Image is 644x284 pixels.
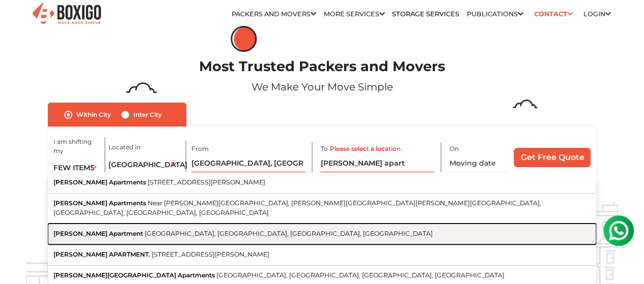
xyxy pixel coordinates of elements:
[10,10,31,30] img: whatsapp-icon.svg
[108,160,187,169] span: [GEOGRAPHIC_DATA]
[329,144,400,153] label: Please select a location
[467,10,523,18] a: Publications
[191,144,209,153] label: From
[53,163,95,172] span: FEW ITEMS
[145,230,433,237] span: [GEOGRAPHIC_DATA], [GEOGRAPHIC_DATA], [GEOGRAPHIC_DATA], [GEOGRAPHIC_DATA]
[462,172,494,182] label: Is flexible?
[31,2,102,26] img: Boxigo
[324,10,385,18] a: More services
[583,10,610,18] a: Login
[320,154,434,172] input: Select Building or Nearest Landmark
[191,154,305,172] input: Select Building or Nearest Landmark
[152,250,269,258] span: [STREET_ADDRESS][PERSON_NAME]
[76,109,111,121] label: Within City
[216,271,505,279] span: [GEOGRAPHIC_DATA], [GEOGRAPHIC_DATA], [GEOGRAPHIC_DATA], [GEOGRAPHIC_DATA]
[53,199,541,216] span: Near [PERSON_NAME][GEOGRAPHIC_DATA], [PERSON_NAME][GEOGRAPHIC_DATA][PERSON_NAME][GEOGRAPHIC_DATA]...
[53,178,146,186] span: [PERSON_NAME] Apartments
[53,230,143,237] span: [PERSON_NAME] Apartment
[48,194,596,224] button: [PERSON_NAME] Apartments Near [PERSON_NAME][GEOGRAPHIC_DATA], [PERSON_NAME][GEOGRAPHIC_DATA][PERS...
[53,199,146,207] span: [PERSON_NAME] Apartments
[48,172,596,193] button: [PERSON_NAME] Apartments [STREET_ADDRESS][PERSON_NAME]
[450,154,507,172] input: Moving date
[392,10,459,18] a: Storage Services
[514,148,591,167] input: Get Free Quote
[450,144,459,153] label: On
[53,137,102,155] label: I am shifting my
[148,178,265,186] span: [STREET_ADDRESS][PERSON_NAME]
[530,6,576,22] a: Contact
[26,79,619,94] p: We Make Your Move Simple
[232,10,316,18] a: Packers and Movers
[53,250,150,258] span: [PERSON_NAME] APARTMENT.
[53,271,215,279] span: [PERSON_NAME][GEOGRAPHIC_DATA] Apartments
[48,224,596,244] button: [PERSON_NAME] Apartment [GEOGRAPHIC_DATA], [GEOGRAPHIC_DATA], [GEOGRAPHIC_DATA], [GEOGRAPHIC_DATA]
[320,144,327,153] label: To
[108,143,141,152] label: Located in
[133,109,162,121] label: Inter City
[48,244,596,265] button: [PERSON_NAME] APARTMENT. [STREET_ADDRESS][PERSON_NAME]
[26,58,619,75] h1: Most Trusted Packers and Movers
